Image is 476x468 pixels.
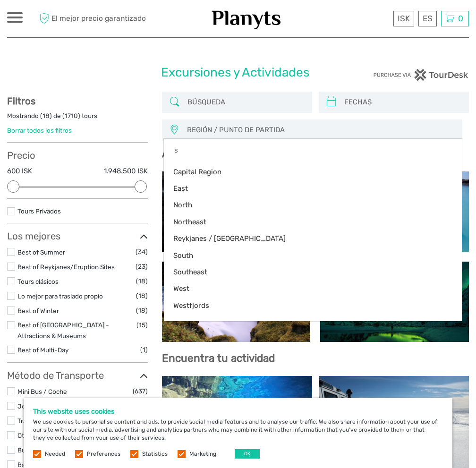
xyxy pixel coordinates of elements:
a: Best of Winter [17,307,59,315]
h1: Excursiones y Actividades [161,65,315,80]
button: OK [235,449,260,459]
b: Atracciones destacadas [162,147,279,160]
label: 1.948.500 ISK [104,166,148,176]
span: Reykjanes / [GEOGRAPHIC_DATA] [173,234,436,244]
span: 0 [457,14,465,23]
strong: Filtros [7,95,35,107]
input: BÚSQUEDA [184,94,307,111]
label: Statistics [142,450,168,458]
a: Bus [17,446,29,454]
a: Best of [GEOGRAPHIC_DATA] - Attractions & Museums [17,321,109,340]
div: We use cookies to personalise content and ads, to provide social media features and to analyse ou... [24,398,452,468]
span: East [173,184,436,194]
span: (18) [136,305,148,316]
label: Preferences [87,450,120,458]
img: 1453-555b4ac7-172b-4ae9-927d-298d0724a4f4_logo_small.jpg [211,7,282,30]
div: Mostrando ( ) de ( ) tours [7,111,148,126]
b: Encuentra tu actividad [162,352,275,365]
span: ISK [398,14,410,23]
span: South [173,251,436,261]
span: West [173,284,436,294]
h3: Método de Transporte [7,370,148,381]
div: ES [418,11,437,26]
a: Jeep / 4x4 [17,402,50,410]
span: Northeast [173,217,436,227]
span: Westfjords [173,301,436,311]
span: (18) [136,290,148,301]
label: 600 ISK [7,166,32,176]
a: Transporte propio [17,417,70,425]
span: (1) [140,344,148,355]
span: (637) [133,386,148,397]
span: (23) [136,261,148,272]
a: Best of Multi-Day [17,346,68,354]
h5: This website uses cookies [33,408,443,416]
input: FECHAS [340,94,464,111]
a: Best of Summer [17,248,65,256]
label: 1710 [65,111,78,120]
h3: Precio [7,150,148,161]
label: Marketing [189,450,216,458]
h3: Los mejores [7,230,148,242]
a: Best of Reykjanes/Eruption Sites [17,263,115,271]
span: El mejor precio garantizado [37,11,146,26]
label: 18 [42,111,50,120]
span: (18) [136,276,148,287]
a: Tours clásicos [17,278,59,285]
a: Mini Bus / Coche [17,388,67,395]
label: Needed [45,450,65,458]
a: Tours Privados [17,207,61,215]
span: (15) [136,320,148,331]
span: North [173,200,436,210]
input: Search [169,143,457,157]
a: Borrar todos los filtros [7,127,72,134]
span: Southeast [173,267,436,277]
a: Otros / Sin traslado [17,432,74,439]
a: Lo mejor para traslado propio [17,292,103,300]
img: PurchaseViaTourDesk.png [373,69,469,81]
span: (34) [136,247,148,257]
button: REGIÓN / PUNTO DE PARTIDA [183,122,458,138]
span: Capital Region [173,167,436,177]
